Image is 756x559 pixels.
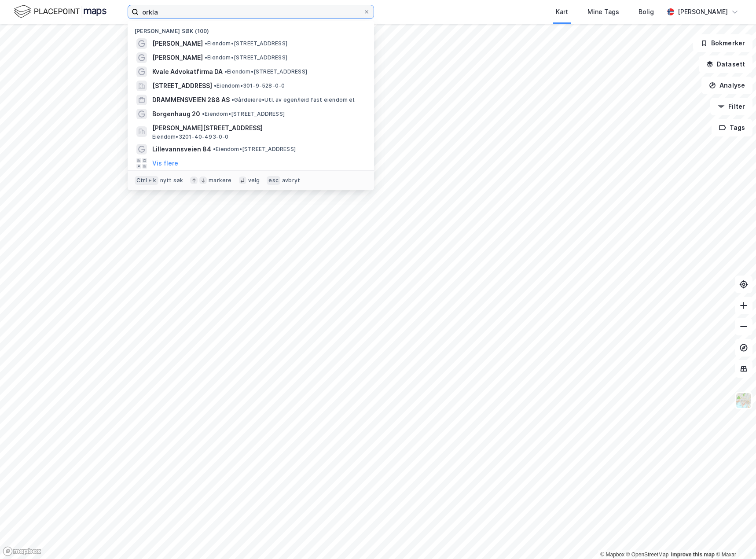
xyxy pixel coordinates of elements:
[202,110,285,118] span: Eiendom • [STREET_ADDRESS]
[214,82,285,89] span: Eiendom • 301-9-528-0-0
[587,7,619,17] div: Mine Tags
[3,546,41,556] a: Mapbox homepage
[701,77,752,94] button: Analyse
[152,95,230,105] span: DRAMMENSVEIEN 288 AS
[282,177,300,184] div: avbryt
[712,517,756,559] div: Kontrollprogram for chat
[152,158,178,169] button: Vis flere
[712,119,752,136] button: Tags
[152,133,229,140] span: Eiendom • 3201-40-493-0-0
[710,98,752,115] button: Filter
[152,66,223,77] span: Kvale Advokatfirma DA
[224,68,227,75] span: •
[224,68,307,75] span: Eiendom • [STREET_ADDRESS]
[14,4,106,19] img: logo.f888ab2527a4732fd821a326f86c7f29.svg
[152,144,211,154] span: Lillevannsveien 84
[152,123,363,133] span: [PERSON_NAME][STREET_ADDRESS]
[639,7,654,17] div: Bolig
[600,552,624,558] a: Mapbox
[205,54,287,61] span: Eiendom • [STREET_ADDRESS]
[205,40,287,47] span: Eiendom • [STREET_ADDRESS]
[160,177,183,184] div: nytt søk
[152,52,203,63] span: [PERSON_NAME]
[231,96,356,103] span: Gårdeiere • Utl. av egen/leid fast eiendom el.
[152,81,212,91] span: [STREET_ADDRESS]
[671,552,715,558] a: Improve this map
[626,552,669,558] a: OpenStreetMap
[735,392,752,409] img: Z
[699,55,752,73] button: Datasett
[556,7,568,17] div: Kart
[213,146,296,153] span: Eiendom • [STREET_ADDRESS]
[152,109,200,119] span: Borgenhaug 20
[205,54,207,61] span: •
[231,96,234,103] span: •
[248,177,260,184] div: velg
[209,177,231,184] div: markere
[267,176,280,185] div: esc
[693,34,752,52] button: Bokmerker
[128,21,374,37] div: [PERSON_NAME] søk (100)
[214,82,217,89] span: •
[152,38,203,49] span: [PERSON_NAME]
[213,146,216,152] span: •
[135,176,158,185] div: Ctrl + k
[202,110,205,117] span: •
[678,7,728,17] div: [PERSON_NAME]
[205,40,207,47] span: •
[712,517,756,559] iframe: Chat Widget
[139,5,363,18] input: Søk på adresse, matrikkel, gårdeiere, leietakere eller personer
